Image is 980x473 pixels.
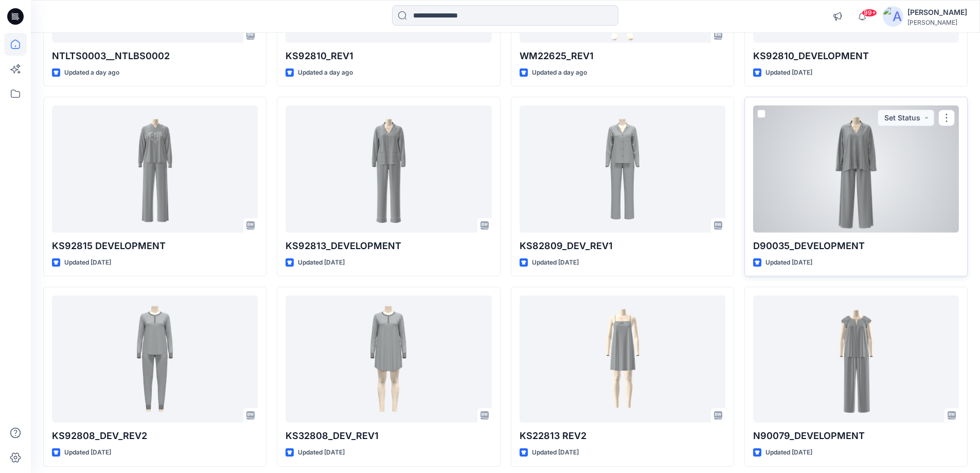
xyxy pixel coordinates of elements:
div: [PERSON_NAME] [907,19,967,26]
p: Updated [DATE] [64,447,111,458]
a: D90035_DEVELOPMENT [753,106,959,233]
p: Updated [DATE] [298,257,345,268]
a: KS32808_DEV_REV1 [286,295,491,423]
p: KS92815 DEVELOPMENT [52,239,258,253]
p: Updated a day ago [64,67,119,78]
p: Updated [DATE] [765,67,812,78]
p: Updated a day ago [532,67,587,78]
p: KS22813 REV2 [520,429,725,443]
p: Updated [DATE] [532,447,579,458]
p: Updated [DATE] [64,257,111,268]
a: N90079_DEVELOPMENT [753,295,959,423]
p: KS92810_REV1 [286,49,491,63]
p: N90079_DEVELOPMENT [753,429,959,443]
a: KS92808_DEV_REV2 [52,295,258,423]
p: WM22625_REV1 [520,49,725,63]
p: Updated a day ago [298,67,353,78]
p: Updated [DATE] [298,447,345,458]
p: Updated [DATE] [532,257,579,268]
a: KS82809_DEV_REV1 [520,106,725,233]
div: [PERSON_NAME] [907,6,967,19]
p: KS92813_DEVELOPMENT [286,239,491,253]
p: Updated [DATE] [765,447,812,458]
p: Updated [DATE] [765,257,812,268]
a: KS22813 REV2 [520,295,725,423]
p: KS82809_DEV_REV1 [520,239,725,253]
span: 99+ [862,9,877,17]
p: D90035_DEVELOPMENT [753,239,959,253]
a: KS92813_DEVELOPMENT [286,106,491,233]
p: KS92808_DEV_REV2 [52,429,258,443]
p: NTLTS0003__NTLBS0002 [52,49,258,63]
p: KS32808_DEV_REV1 [286,429,491,443]
a: KS92815 DEVELOPMENT [52,106,258,233]
img: avatar [883,6,903,27]
p: KS92810_DEVELOPMENT [753,49,959,63]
